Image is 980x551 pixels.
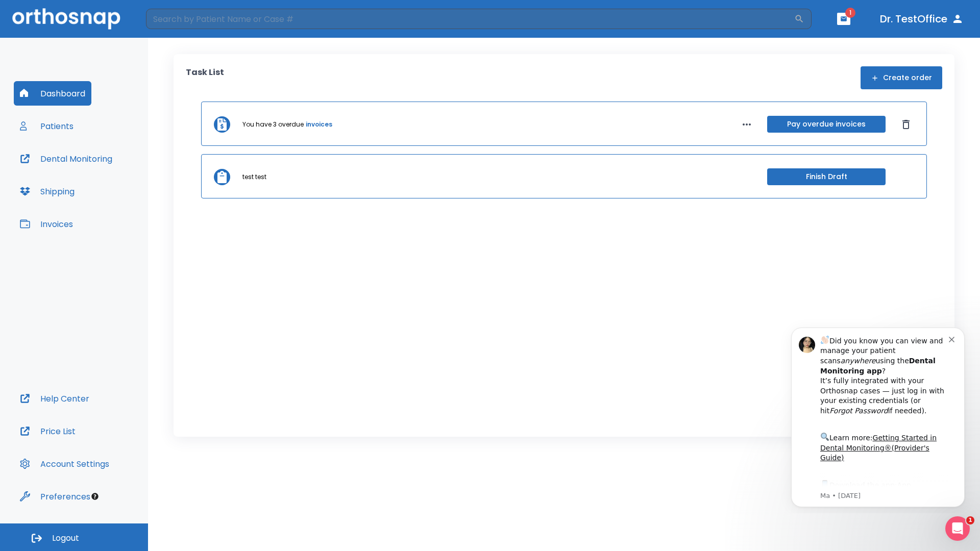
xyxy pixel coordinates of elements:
[14,212,79,236] button: Invoices
[44,163,135,181] a: App Store
[14,114,80,138] button: Patients
[306,120,332,129] a: invoices
[898,116,914,133] button: Dismiss
[14,419,82,443] button: Price List
[966,516,974,524] span: 1
[186,66,224,89] p: Task List
[861,66,942,89] button: Create order
[242,120,304,129] p: You have 3 overdue
[876,10,968,28] button: Dr. TestOffice
[767,168,886,185] button: Finish Draft
[52,533,79,544] span: Logout
[90,492,100,501] div: Tooltip anchor
[776,318,980,513] iframe: Intercom notifications message
[12,8,120,29] img: Orthosnap
[845,8,855,18] span: 1
[14,452,115,476] button: Account Settings
[767,116,886,133] button: Pay overdue invoices
[173,16,181,24] button: Dismiss notification
[14,81,91,106] button: Dashboard
[242,172,266,182] p: test test
[14,179,81,204] button: Shipping
[14,146,118,171] button: Dental Monitoring
[945,516,970,541] iframe: Intercom live chat
[44,173,173,182] p: Message from Ma, sent 5w ago
[14,484,96,509] button: Preferences
[44,160,173,212] div: Download the app: | ​ Let us know if you need help getting started!
[14,386,95,411] button: Help Center
[146,9,794,29] input: Search by Patient Name or Case #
